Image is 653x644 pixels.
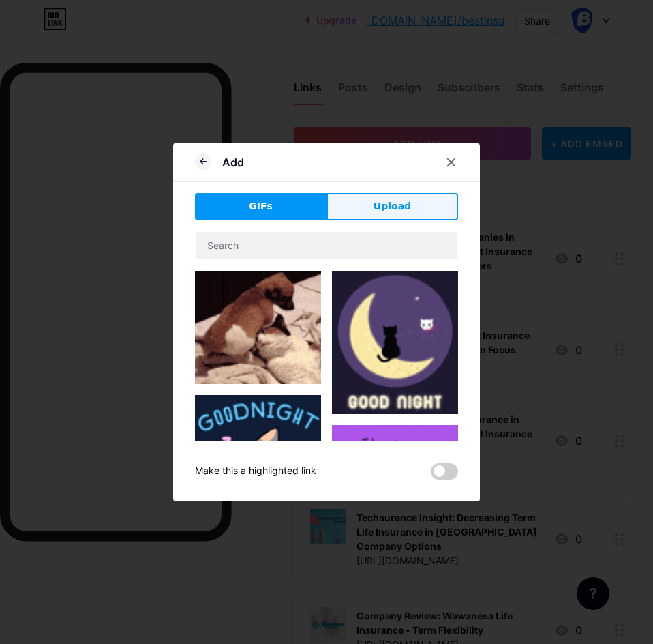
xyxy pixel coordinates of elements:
[374,199,411,214] span: Upload
[249,199,273,214] span: GIFs
[195,193,326,220] button: GIFs
[195,395,321,521] img: Gihpy
[326,193,458,220] button: Upload
[195,463,316,480] div: Make this a highlighted link
[332,271,458,414] img: Gihpy
[195,271,321,385] img: Gihpy
[332,425,458,551] img: Gihpy
[196,232,457,259] input: Search
[222,154,244,171] div: Add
